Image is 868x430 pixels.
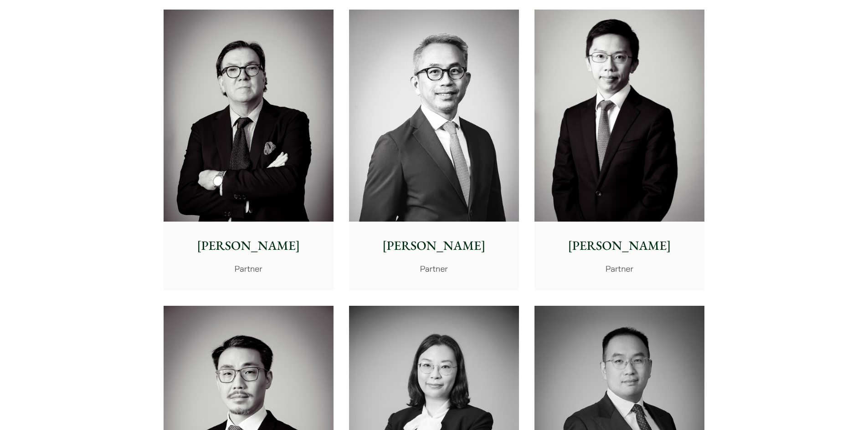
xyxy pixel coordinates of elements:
p: Partner [171,263,326,275]
p: [PERSON_NAME] [542,236,697,255]
a: [PERSON_NAME] Partner [164,10,334,291]
p: [PERSON_NAME] [356,236,512,255]
img: Henry Ma photo [534,10,704,222]
p: [PERSON_NAME] [171,236,326,255]
p: Partner [542,263,697,275]
a: Henry Ma photo [PERSON_NAME] Partner [534,10,704,291]
a: [PERSON_NAME] Partner [349,10,519,291]
p: Partner [356,263,512,275]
